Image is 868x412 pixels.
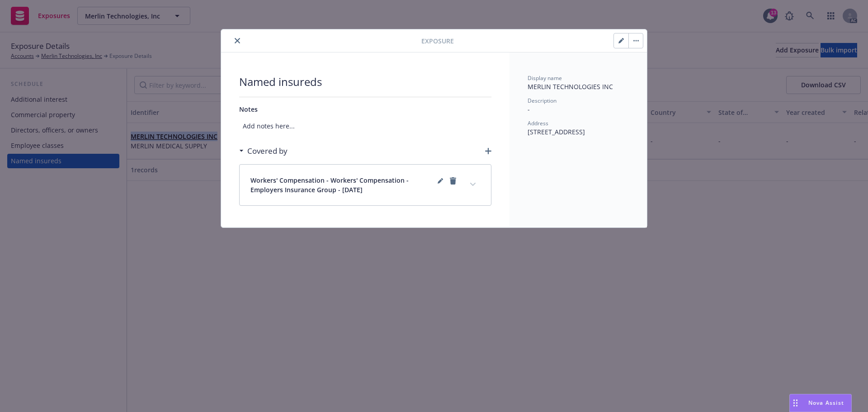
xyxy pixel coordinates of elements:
div: Workers' Compensation - Workers' Compensation - Employers Insurance Group - [DATE]editPencilremov... [240,165,491,205]
span: remove [448,175,458,194]
span: Named insureds [239,74,491,90]
span: Notes [239,105,258,114]
div: Covered by [239,145,288,157]
span: editPencil [435,175,446,194]
span: Add notes here... [239,118,491,134]
a: remove [448,175,458,186]
a: editPencil [435,175,446,186]
span: Workers' Compensation - Workers' Compensation - Employers Insurance Group - [DATE] [250,175,435,194]
span: [STREET_ADDRESS] [528,128,585,136]
span: Exposure [421,36,454,46]
div: Drag to move [790,394,801,412]
button: close [232,35,243,46]
span: Address [528,119,548,127]
span: Nova Assist [808,399,844,407]
h3: Covered by [247,145,288,157]
span: MERLIN TECHNOLOGIES INC [528,82,613,91]
button: Nova Assist [789,394,852,412]
span: Display name [528,74,562,82]
span: - [528,105,530,114]
button: expand content [466,177,480,192]
span: Description [528,97,557,104]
